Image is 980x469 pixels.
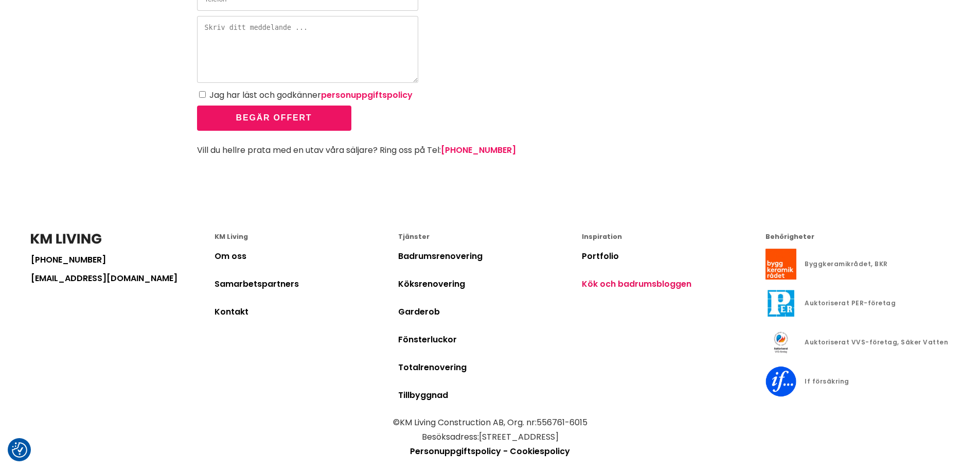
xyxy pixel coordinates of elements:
label: Jag har läst och godkänner [209,89,413,101]
a: personuppgiftspolicy [321,89,413,101]
img: Auktoriserat PER-företag [765,288,796,319]
a: Totalrenovering [398,361,467,373]
div: Tjänster [398,234,582,240]
p: © KM Living Construction AB , Org. nr: 556761-6015 Besöksadress: [STREET_ADDRESS] [31,415,949,444]
div: Auktoriserat PER-företag [805,300,896,306]
a: Kök och badrumsbloggen [582,278,691,290]
div: KM Living [215,234,398,240]
img: Revisit consent button [12,442,27,458]
div: Inspiration [582,234,765,240]
button: Begär offert [197,106,351,131]
a: Garderob [398,306,440,318]
img: Auktoriserat VVS-företag, Säker Vatten [765,327,796,358]
img: KM Living [31,234,101,244]
a: Personuppgiftspolicy - [410,445,508,457]
img: Byggkeramikrådet, BKR [765,249,796,280]
a: Köksrenovering [398,278,465,290]
a: Om oss [215,250,246,262]
img: If försäkring [765,366,796,397]
a: Fönsterluckor [398,334,457,345]
a: Kontakt [215,306,248,318]
div: If försäkring [805,378,849,385]
a: [PHONE_NUMBER] [441,144,516,156]
div: Byggkeramikrådet, BKR [805,261,888,267]
a: Samarbetspartners [215,278,299,290]
a: [EMAIL_ADDRESS][DOMAIN_NAME] [31,274,215,283]
button: Samtyckesinställningar [12,442,27,458]
a: Badrumsrenovering [398,250,483,262]
a: [PHONE_NUMBER] [31,256,215,264]
div: Auktoriserat VVS-företag, Säker Vatten [805,339,948,345]
a: Portfolio [582,250,619,262]
a: Cookiespolicy [510,445,570,457]
div: Vill du hellre prata med en utav våra säljare? Ring oss på Tel: [197,146,783,154]
a: Tillbyggnad [398,389,448,401]
div: Behörigheter [765,234,949,240]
